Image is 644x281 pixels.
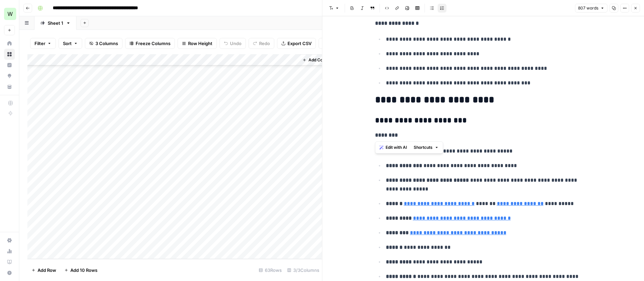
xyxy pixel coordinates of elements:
span: Filter [34,40,45,47]
a: Opportunities [4,71,15,81]
a: Home [4,38,15,49]
a: Learning Hub [4,257,15,267]
button: Undo [220,38,246,49]
span: Freeze Columns [136,40,170,47]
button: Row Height [178,38,217,49]
div: 63 Rows [256,265,284,276]
a: Usage [4,246,15,257]
span: Add Row [38,267,56,274]
a: Insights [4,60,15,71]
span: 3 Columns [95,40,118,47]
div: Sheet 1 [48,20,63,26]
div: 3/3 Columns [284,265,322,276]
span: Add 10 Rows [70,267,97,274]
span: Sort [63,40,72,47]
button: 3 Columns [85,38,122,49]
span: 807 words [578,5,598,11]
button: Add Column [300,56,335,64]
span: Redo [259,40,270,47]
button: Workspace: Workspace1 [4,5,15,22]
span: Row Height [188,40,212,47]
button: Shortcuts [411,143,441,152]
button: Filter [30,38,56,49]
button: Add 10 Rows [60,265,101,276]
span: Add Column [308,57,332,63]
span: Shortcuts [414,144,433,150]
a: Sheet 1 [34,16,76,30]
span: Edit with AI [386,144,407,150]
button: Export CSV [277,38,316,49]
span: W [7,10,13,18]
button: Redo [249,38,274,49]
button: Freeze Columns [125,38,175,49]
span: Export CSV [287,40,312,47]
button: 807 words [575,4,607,13]
a: Browse [4,49,15,60]
button: Help + Support [4,267,15,278]
button: Edit with AI [377,143,410,152]
a: Your Data [4,81,15,92]
a: Settings [4,235,15,246]
button: Sort [59,38,82,49]
span: Undo [230,40,241,47]
button: Add Row [27,265,60,276]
